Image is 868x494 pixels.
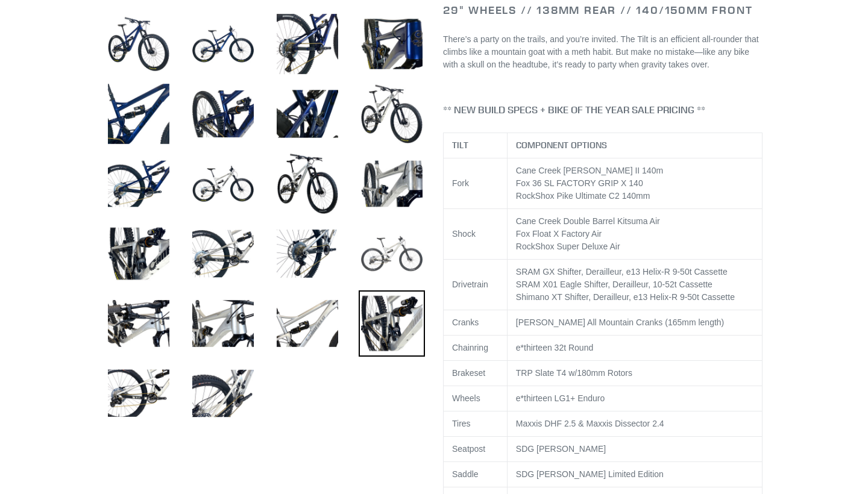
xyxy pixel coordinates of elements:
[444,133,508,158] th: TILT
[274,151,341,217] img: Load image into Gallery viewer, TILT - Complete Bike
[105,81,172,147] img: Load image into Gallery viewer, TILT - Complete Bike
[190,220,256,287] img: Load image into Gallery viewer, TILT - Complete Bike
[444,461,508,487] td: Saddle
[359,81,425,147] img: Load image into Gallery viewer, TILT - Complete Bike
[274,290,341,357] img: Load image into Gallery viewer, TILT - Complete Bike
[190,290,256,357] img: Load image into Gallery viewer, TILT - Complete Bike
[359,11,425,77] img: Load image into Gallery viewer, TILT - Complete Bike
[274,11,341,77] img: Load image into Gallery viewer, TILT - Complete Bike
[359,220,425,287] img: Load image into Gallery viewer, TILT - Complete Bike
[105,151,172,217] img: Load image into Gallery viewer, TILT - Complete Bike
[105,290,172,357] img: Load image into Gallery viewer, TILT - Complete Bike
[105,220,172,287] img: Load image into Gallery viewer, TILT - Complete Bike
[507,360,762,386] td: TRP Slate T4 w/180mm Rotors
[507,259,762,310] td: SRAM GX Shifter, Derailleur, e13 Helix-R 9-50t Cassette SRAM X01 Eagle Shifter, Derailleur, 10-52...
[105,360,172,427] img: Load image into Gallery viewer, TILT - Complete Bike
[507,158,762,208] td: Cane Creek [PERSON_NAME] II 140m Fox 36 SL FACTORY GRIP X 140 RockShox Pike Ultimate C2 140mm
[507,411,762,436] td: Maxxis DHF 2.5 & Maxxis Dissector 2.4
[507,436,762,461] td: SDG [PERSON_NAME]
[507,386,762,411] td: e*thirteen LG1+ Enduro
[507,133,762,158] th: COMPONENT OPTIONS
[507,461,762,487] td: SDG [PERSON_NAME] Limited Edition
[443,104,763,116] h4: ** NEW BUILD SPECS + BIKE OF THE YEAR SALE PRICING **
[190,81,256,147] img: Load image into Gallery viewer, TILT - Complete Bike
[444,259,508,310] td: Drivetrain
[444,360,508,386] td: Brakeset
[443,4,763,17] h2: 29" Wheels // 138mm Rear // 140/150mm Front
[359,290,425,357] img: Load image into Gallery viewer, TILT - Complete Bike
[507,208,762,259] td: Cane Creek Double Barrel Kitsuma Air Fox Float X Factory Air RockShox Super Deluxe Air
[190,360,256,427] img: Load image into Gallery viewer, TILT - Complete Bike
[507,335,762,360] td: e*thirteen 32t Round
[444,436,508,461] td: Seatpost
[359,151,425,217] img: Load image into Gallery viewer, TILT - Complete Bike
[444,310,508,335] td: Cranks
[507,310,762,335] td: [PERSON_NAME] All Mountain Cranks (165mm length)
[444,158,508,208] td: Fork
[274,81,341,147] img: Load image into Gallery viewer, TILT - Complete Bike
[444,208,508,259] td: Shock
[444,335,508,360] td: Chainring
[444,386,508,411] td: Wheels
[190,11,256,77] img: Load image into Gallery viewer, TILT - Complete Bike
[105,11,172,77] img: Load image into Gallery viewer, TILT - Complete Bike
[444,411,508,436] td: Tires
[274,220,341,287] img: Load image into Gallery viewer, TILT - Complete Bike
[190,151,256,217] img: Load image into Gallery viewer, TILT - Complete Bike
[443,33,763,71] p: There’s a party on the trails, and you’re invited. The Tilt is an efficient all-rounder that clim...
